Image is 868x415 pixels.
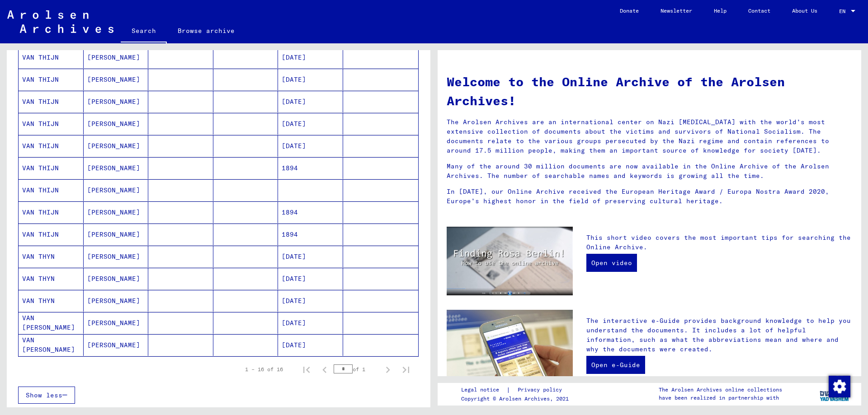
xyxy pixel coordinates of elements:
mat-cell: VAN THIJN [19,47,84,68]
span: EN [839,8,849,14]
p: have been realized in partnership with [659,394,782,402]
p: This short video covers the most important tips for searching the Online Archive. [586,233,852,252]
p: The interactive e-Guide provides background knowledge to help you understand the documents. It in... [586,316,852,354]
mat-cell: VAN THIJN [19,69,84,90]
p: The Arolsen Archives are an international center on Nazi [MEDICAL_DATA] with the world’s most ext... [447,117,852,155]
mat-cell: [PERSON_NAME] [84,157,149,179]
p: The Arolsen Archives online collections [659,386,782,394]
mat-cell: [DATE] [278,334,343,356]
mat-cell: [DATE] [278,91,343,112]
mat-cell: VAN THIJN [19,224,84,245]
mat-cell: 1894 [278,201,343,223]
img: Change consent [829,376,850,397]
div: of 1 [334,365,379,373]
mat-cell: VAN THIJN [19,135,84,157]
mat-cell: VAN THIJN [19,113,84,135]
mat-cell: VAN THIJN [19,201,84,223]
mat-cell: [PERSON_NAME] [84,69,149,90]
mat-cell: VAN [PERSON_NAME] [19,312,84,334]
mat-cell: VAN THIJN [19,157,84,179]
mat-cell: [PERSON_NAME] [84,334,149,356]
mat-cell: [DATE] [278,47,343,68]
img: video.jpg [447,227,573,295]
mat-cell: [PERSON_NAME] [84,224,149,245]
mat-cell: 1894 [278,157,343,179]
mat-cell: [DATE] [278,312,343,334]
mat-cell: VAN THYN [19,290,84,312]
mat-cell: [PERSON_NAME] [84,135,149,157]
mat-cell: [PERSON_NAME] [84,47,149,68]
mat-cell: VAN THIJN [19,91,84,112]
a: Privacy policy [510,385,573,395]
mat-cell: [DATE] [278,246,343,267]
mat-cell: [PERSON_NAME] [84,201,149,223]
button: Show less [18,387,75,404]
mat-cell: [PERSON_NAME] [84,268,149,289]
mat-cell: [DATE] [278,290,343,312]
mat-cell: [DATE] [278,268,343,289]
mat-cell: [DATE] [278,69,343,90]
a: Open video [586,254,637,272]
mat-cell: [DATE] [278,113,343,135]
p: Copyright © Arolsen Archives, 2021 [461,395,573,403]
a: Browse archive [167,20,245,42]
button: First page [297,360,316,378]
mat-cell: [PERSON_NAME] [84,179,149,201]
span: Show less [26,391,62,399]
h1: Welcome to the Online Archive of the Arolsen Archives! [447,72,852,110]
mat-cell: VAN THIJN [19,179,84,201]
mat-cell: 1894 [278,224,343,245]
button: Previous page [316,360,334,378]
a: Open e-Guide [586,356,645,374]
mat-cell: [DATE] [278,135,343,157]
mat-cell: VAN [PERSON_NAME] [19,334,84,356]
button: Last page [397,360,415,378]
button: Next page [379,360,397,378]
img: eguide.jpg [447,310,573,394]
mat-cell: VAN THYN [19,268,84,289]
mat-cell: [PERSON_NAME] [84,91,149,112]
img: yv_logo.png [818,382,852,405]
div: 1 – 16 of 16 [245,365,283,373]
mat-cell: VAN THYN [19,246,84,267]
a: Search [121,20,167,43]
mat-cell: [PERSON_NAME] [84,113,149,135]
img: Arolsen_neg.svg [7,10,113,33]
p: In [DATE], our Online Archive received the European Heritage Award / Europa Nostra Award 2020, Eu... [447,187,852,206]
mat-cell: [PERSON_NAME] [84,246,149,267]
div: | [461,385,573,395]
mat-cell: [PERSON_NAME] [84,290,149,312]
mat-cell: [PERSON_NAME] [84,312,149,334]
p: Many of the around 30 million documents are now available in the Online Archive of the Arolsen Ar... [447,162,852,181]
a: Legal notice [461,385,506,395]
